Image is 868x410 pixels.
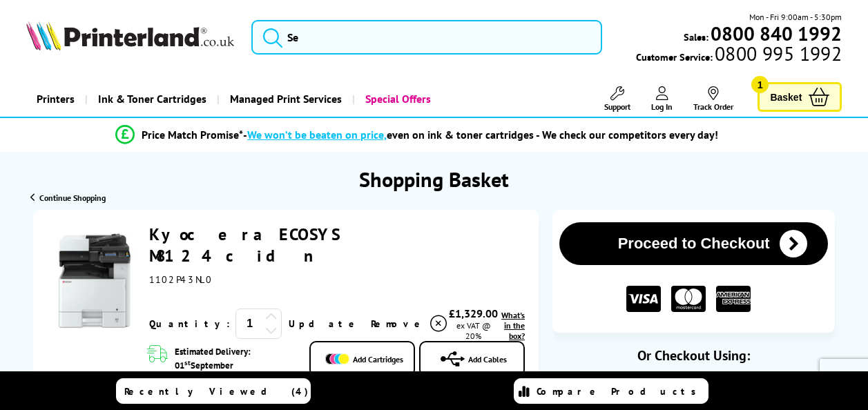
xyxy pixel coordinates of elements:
a: Printerland Logo [26,21,234,53]
span: What's in the box? [501,310,525,341]
a: Basket 1 [758,82,842,112]
img: Add Cartridges [325,353,349,364]
span: Log In [651,101,673,112]
li: modal_Promise [7,123,827,147]
a: Log In [651,86,673,112]
a: Kyocera ECOSYS M8124cidn [149,224,340,266]
button: Proceed to Checkout [559,222,828,265]
div: - even on ink & toner cartridges - We check our competitors every day! [243,128,718,141]
span: Compare Products [537,385,704,398]
span: Quantity: [149,318,230,330]
span: Ink & Toner Cartridges [98,81,206,117]
span: 1 [751,76,769,93]
a: Printers [26,81,85,117]
a: Special Offers [352,81,441,117]
a: 0800 840 1992 [708,27,842,40]
img: MASTER CARD [671,286,706,313]
a: Delete item from your basket [371,313,449,334]
span: Remove [371,318,425,330]
span: 1102P43NL0 [149,273,213,286]
span: Support [604,101,630,112]
span: Customer Service: [636,47,842,64]
div: Or Checkout Using: [552,346,835,364]
span: Sales: [684,30,708,43]
span: Mon - Fri 9:00am - 5:30pm [749,10,842,23]
a: Compare Products [514,378,708,404]
div: £1,329.00 [449,306,498,320]
span: Add Cables [468,354,507,364]
a: Update [289,318,360,330]
img: Printerland Logo [26,21,234,50]
span: Recently Viewed (4) [124,385,309,398]
a: Recently Viewed (4) [116,378,311,404]
span: Basket [770,88,802,106]
input: Se [251,20,602,55]
a: Ink & Toner Cartridges [85,81,217,117]
sup: st [184,358,191,367]
span: Price Match Promise* [142,128,243,141]
span: Add Cartridges [353,354,403,364]
span: Continue Shopping [39,193,106,203]
a: lnk_inthebox [498,310,525,341]
a: Track Order [693,86,733,112]
a: Continue Shopping [30,193,106,203]
a: Support [604,86,630,112]
img: VISA [626,286,661,313]
img: Kyocera ECOSYS M8124cidn [47,233,142,329]
h1: Shopping Basket [359,166,509,193]
span: ex VAT @ 20% [456,320,491,341]
b: 0800 840 1992 [711,21,842,46]
img: American Express [716,286,751,313]
a: Managed Print Services [217,81,352,117]
span: Estimated Delivery: 01 September [175,346,296,371]
span: 0800 995 1992 [713,47,842,60]
span: We won’t be beaten on price, [247,128,387,141]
